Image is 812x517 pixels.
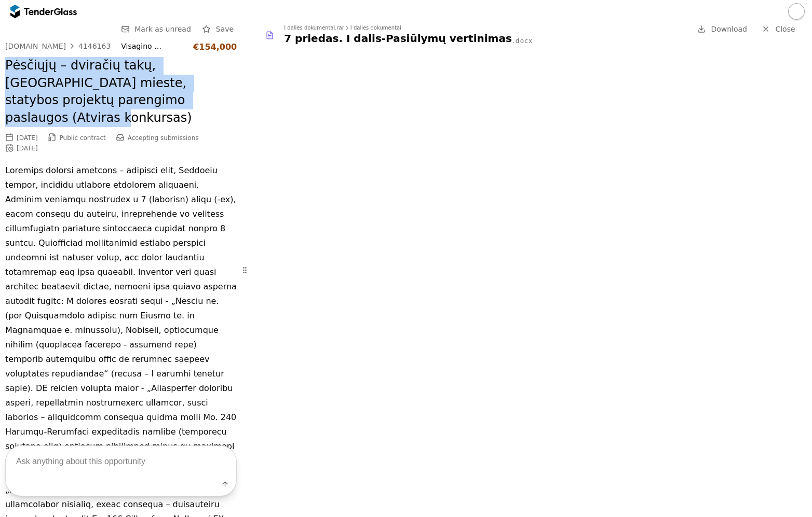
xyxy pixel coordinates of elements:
a: Close [755,23,802,36]
span: Save [216,25,234,33]
span: Accepting submissions [128,134,199,142]
span: Close [775,25,795,33]
span: Mark as unread [134,25,191,33]
div: I dalies dokumentai [350,25,401,31]
div: .docx [513,37,533,46]
div: [DOMAIN_NAME] [5,43,66,50]
button: Save [199,23,237,36]
a: Download [694,23,750,36]
div: 4146163 [78,43,111,50]
div: [DATE] [17,145,38,152]
button: Mark as unread [118,23,194,36]
h2: Pėsčiųjų – dviračių takų, [GEOGRAPHIC_DATA] mieste, statybos projektų parengimo paslaugos (Atvira... [5,57,237,127]
span: Download [711,25,747,33]
div: Visagino savivaldybės administracija [121,42,183,51]
div: I dalies dokumentai.rar [284,25,344,31]
div: €154,000 [193,42,237,52]
a: [DOMAIN_NAME]4146163 [5,42,111,50]
div: [DATE] [17,134,38,142]
span: Public contract [60,134,106,142]
div: 7 priedas. I dalis-Pasiūlymų vertinimas [284,31,512,46]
